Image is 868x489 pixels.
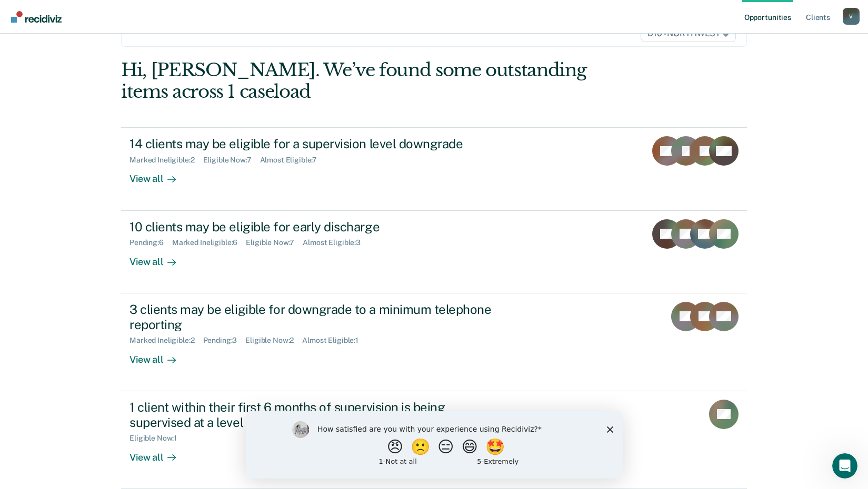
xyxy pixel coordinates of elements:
div: V [843,8,860,25]
a: 14 clients may be eligible for a supervision level downgradeMarked Ineligible:2Eligible Now:7Almo... [121,127,747,210]
div: Eligible Now : 1 [129,434,185,443]
div: 10 clients may be eligible for early discharge [129,219,499,235]
div: Almost Eligible : 3 [303,238,369,247]
iframe: Survey by Kim from Recidiviz [246,411,623,478]
div: Eligible Now : 2 [245,336,302,345]
div: Marked Ineligible : 2 [129,336,203,345]
div: Pending : 3 [203,336,246,345]
div: View all [129,345,188,365]
div: View all [129,247,188,268]
div: 3 clients may be eligible for downgrade to a minimum telephone reporting [129,302,499,332]
div: Marked Ineligible : 2 [129,156,203,165]
a: 1 client within their first 6 months of supervision is being supervised at a level that does not ... [121,391,747,489]
div: Almost Eligible : 7 [260,156,326,165]
div: View all [129,165,188,185]
div: 14 clients may be eligible for a supervision level downgrade [129,136,499,151]
a: 10 clients may be eligible for early dischargePending:6Marked Ineligible:6Eligible Now:7Almost El... [121,211,747,293]
div: Almost Eligible : 1 [302,336,367,345]
a: 3 clients may be eligible for downgrade to a minimum telephone reportingMarked Ineligible:2Pendin... [121,293,747,391]
button: Profile dropdown button [843,8,860,25]
div: Eligible Now : 7 [246,238,303,247]
div: Pending : 6 [129,238,172,247]
iframe: Intercom live chat [832,453,857,478]
div: View all [129,443,188,463]
div: Hi, [PERSON_NAME]. We’ve found some outstanding items across 1 caseload [121,59,622,103]
div: Eligible Now : 7 [203,156,260,165]
img: Recidiviz [11,11,62,23]
div: 1 client within their first 6 months of supervision is being supervised at a level that does not ... [129,400,499,430]
div: Marked Ineligible : 6 [172,238,246,247]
